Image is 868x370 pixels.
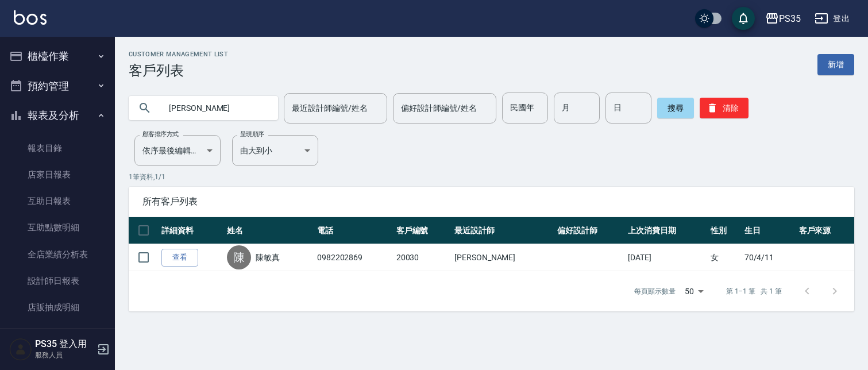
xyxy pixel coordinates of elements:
th: 生日 [742,217,796,244]
div: 依序最後編輯時間 [134,135,221,166]
button: 清除 [700,98,749,118]
td: 20030 [394,244,452,271]
label: 呈現順序 [240,130,264,138]
button: 櫃檯作業 [5,41,110,71]
div: PS35 [779,11,801,26]
th: 電話 [314,217,394,244]
th: 最近設計師 [452,217,554,244]
img: Logo [14,10,47,25]
h2: Customer Management List [129,51,228,58]
a: 費用分析表 [5,321,110,347]
div: 陳 [227,245,251,269]
label: 顧客排序方式 [142,130,179,138]
a: 互助點數明細 [5,214,110,241]
p: 服務人員 [35,350,94,360]
td: 女 [708,244,741,271]
button: 登出 [810,8,854,29]
a: 設計師日報表 [5,268,110,294]
a: 報表目錄 [5,135,110,161]
a: 查看 [161,249,198,267]
a: 陳敏真 [256,252,280,263]
th: 詳細資料 [159,217,224,244]
a: 全店業績分析表 [5,241,110,268]
a: 店家日報表 [5,161,110,188]
h5: PS35 登入用 [35,338,94,350]
p: 1 筆資料, 1 / 1 [129,172,854,182]
button: save [732,7,755,30]
p: 每頁顯示數量 [634,286,676,296]
button: 報表及分析 [5,101,110,130]
th: 客戶來源 [796,217,854,244]
button: 搜尋 [657,98,694,118]
td: 0982202869 [314,244,394,271]
h3: 客戶列表 [129,63,228,79]
input: 搜尋關鍵字 [161,92,269,124]
a: 互助日報表 [5,188,110,214]
th: 客戶編號 [394,217,452,244]
button: 預約管理 [5,71,110,101]
a: 店販抽成明細 [5,294,110,321]
button: PS35 [761,7,805,30]
td: [PERSON_NAME] [452,244,554,271]
th: 姓名 [224,217,314,244]
p: 第 1–1 筆 共 1 筆 [726,286,782,296]
th: 偏好設計師 [554,217,625,244]
div: 50 [680,276,708,307]
a: 新增 [817,54,854,75]
td: 70/4/11 [742,244,796,271]
th: 上次消費日期 [625,217,708,244]
th: 性別 [708,217,741,244]
div: 由大到小 [232,135,318,166]
td: [DATE] [625,244,708,271]
span: 所有客戶列表 [142,196,840,207]
img: Person [9,338,32,361]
